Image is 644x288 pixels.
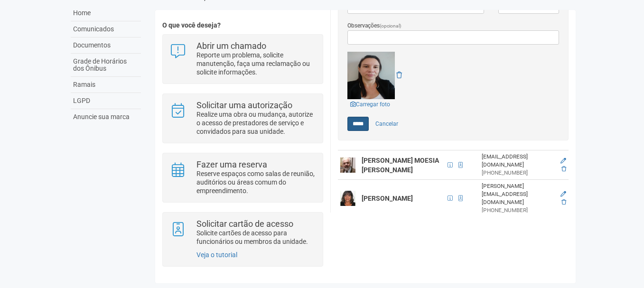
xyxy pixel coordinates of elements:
a: Veja o tutorial [196,251,237,259]
a: Fazer uma reserva Reserve espaços como salas de reunião, auditórios ou áreas comum do empreendime... [170,160,316,195]
strong: Solicitar cartão de acesso [196,219,293,229]
strong: Fazer uma reserva [196,159,267,169]
span: (opcional) [380,23,401,28]
img: user.png [340,191,355,206]
a: Remover [396,71,402,79]
strong: Solicitar uma autorização [196,100,292,110]
a: Solicitar cartão de acesso Solicite cartões de acesso para funcionários ou membros da unidade. [170,220,316,246]
a: Home [71,5,141,21]
a: Anuncie sua marca [71,109,141,125]
img: GetFile [347,52,395,99]
a: Excluir membro [561,199,566,205]
div: [EMAIL_ADDRESS][DOMAIN_NAME] [482,153,554,169]
p: Reserve espaços como salas de reunião, auditórios ou áreas comum do empreendimento. [196,169,316,195]
a: Cancelar [370,117,403,131]
div: [PHONE_NUMBER] [482,169,554,177]
a: Documentos [71,37,141,54]
a: LGPD [71,93,141,109]
div: [PERSON_NAME][EMAIL_ADDRESS][DOMAIN_NAME] [482,182,554,206]
p: Realize uma obra ou mudança, autorize o acesso de prestadores de serviço e convidados para sua un... [196,110,316,136]
a: Editar membro [560,191,566,197]
a: Comunicados [71,21,141,37]
p: Solicite cartões de acesso para funcionários ou membros da unidade. [196,229,316,246]
h4: O que você deseja? [162,22,323,29]
img: user.png [340,158,355,173]
strong: [PERSON_NAME] MOESIA [PERSON_NAME] [362,157,439,174]
strong: Abrir um chamado [196,41,266,51]
div: [PHONE_NUMBER] [482,206,554,214]
strong: [PERSON_NAME] [362,195,413,202]
a: Carregar foto [347,99,393,110]
a: Abrir um chamado Reporte um problema, solicite manutenção, faça uma reclamação ou solicite inform... [170,42,316,76]
a: Solicitar uma autorização Realize uma obra ou mudança, autorize o acesso de prestadores de serviç... [170,101,316,136]
label: Observações [347,21,401,30]
a: Ramais [71,77,141,93]
p: Reporte um problema, solicite manutenção, faça uma reclamação ou solicite informações. [196,51,316,76]
a: Editar membro [560,158,566,164]
a: Excluir membro [561,166,566,172]
a: Grade de Horários dos Ônibus [71,54,141,77]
